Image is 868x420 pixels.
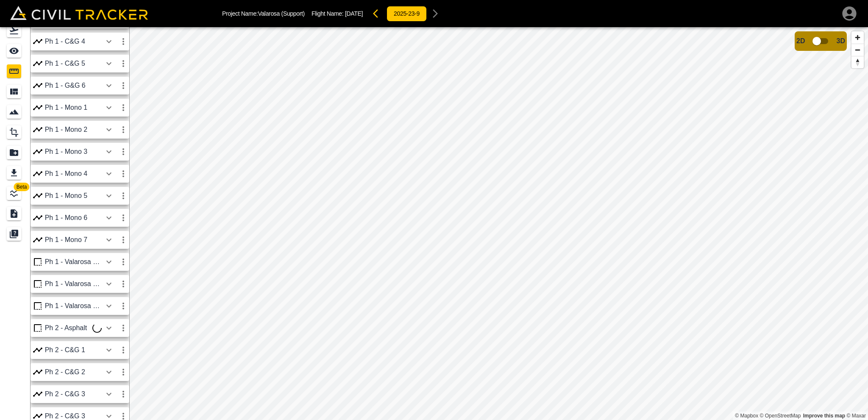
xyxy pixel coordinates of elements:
[129,27,868,420] canvas: Map
[387,6,427,22] button: 2025-23-9
[851,44,864,56] button: Zoom out
[796,37,805,45] span: 2D
[851,31,864,44] button: Zoom in
[803,413,845,419] a: Map feedback
[345,10,363,17] span: [DATE]
[222,10,305,17] p: Project Name: Valarosa (Support)
[7,24,24,37] div: Flights
[837,37,845,45] span: 3D
[851,56,864,68] button: Reset bearing to north
[760,413,801,419] a: OpenStreetMap
[10,6,148,20] img: Civil Tracker
[735,413,758,419] a: Mapbox
[846,413,866,419] a: Maxar
[312,10,363,17] p: Flight Name:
